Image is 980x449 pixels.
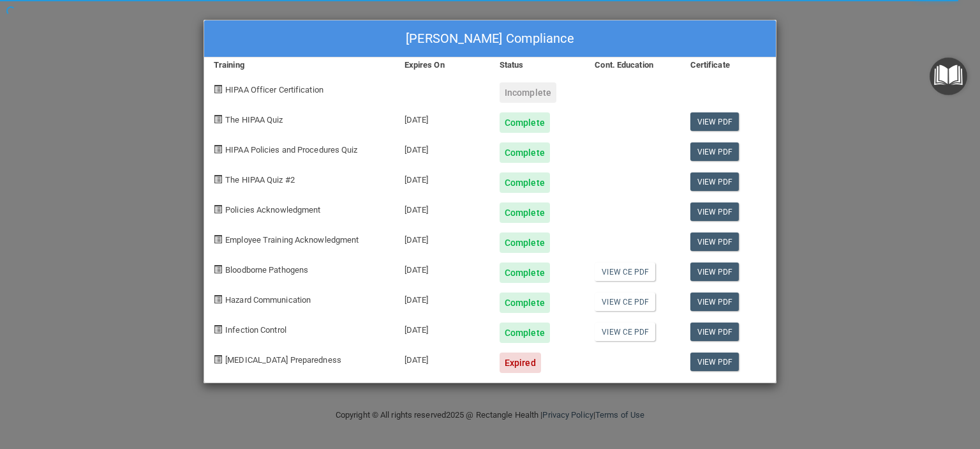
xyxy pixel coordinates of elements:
[490,57,585,73] div: Status
[500,232,550,253] div: Complete
[500,263,550,283] div: Complete
[225,235,359,245] span: Employee Training Acknowledgment
[681,57,776,73] div: Certificate
[395,163,490,193] div: [DATE]
[395,283,490,313] div: [DATE]
[690,232,739,251] a: View PDF
[204,57,395,73] div: Training
[595,263,655,281] a: View CE PDF
[690,263,739,281] a: View PDF
[225,175,295,185] span: The HIPAA Quiz #2
[225,85,323,95] span: HIPAA Officer Certification
[395,193,490,223] div: [DATE]
[930,57,967,95] button: Open Resource Center
[595,323,655,341] a: View CE PDF
[690,172,739,191] a: View PDF
[395,343,490,373] div: [DATE]
[500,202,550,223] div: Complete
[500,112,550,133] div: Complete
[500,172,550,193] div: Complete
[500,323,550,343] div: Complete
[690,202,739,221] a: View PDF
[500,293,550,313] div: Complete
[225,145,357,155] span: HIPAA Policies and Procedures Quiz
[585,57,680,73] div: Cont. Education
[395,57,490,73] div: Expires On
[395,223,490,253] div: [DATE]
[500,353,541,373] div: Expired
[690,353,739,371] a: View PDF
[595,293,655,311] a: View CE PDF
[690,293,739,311] a: View PDF
[500,142,550,163] div: Complete
[225,295,311,305] span: Hazard Communication
[395,253,490,283] div: [DATE]
[395,133,490,163] div: [DATE]
[225,265,308,275] span: Bloodborne Pathogens
[760,383,965,433] iframe: Drift Widget Chat Controller
[225,115,283,125] span: The HIPAA Quiz
[225,355,341,365] span: [MEDICAL_DATA] Preparedness
[395,103,490,133] div: [DATE]
[204,20,776,57] div: [PERSON_NAME] Compliance
[690,112,739,131] a: View PDF
[225,205,320,215] span: Policies Acknowledgment
[395,313,490,343] div: [DATE]
[500,82,556,103] div: Incomplete
[690,142,739,161] a: View PDF
[690,323,739,341] a: View PDF
[225,325,286,335] span: Infection Control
